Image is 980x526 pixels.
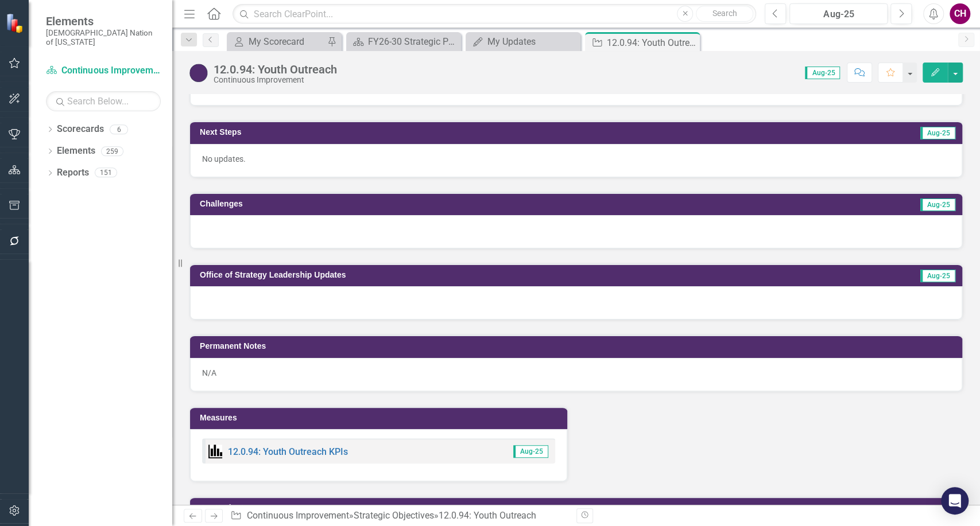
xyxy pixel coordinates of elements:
img: CI In Progress [189,64,208,82]
a: Elements [57,145,95,158]
span: Elements [46,14,161,28]
span: Aug-25 [513,445,548,458]
div: My Updates [487,34,578,49]
div: Continuous Improvement [214,76,337,84]
input: Search ClearPoint... [233,4,756,24]
h3: Gantt Chart [200,504,956,512]
a: My Scorecard [230,34,324,49]
span: Search [712,9,737,18]
button: Search [696,6,753,22]
div: 12.0.94: Youth Outreach [607,36,697,50]
a: Continuous Improvement [46,64,161,77]
button: CH [950,3,970,24]
div: 151 [95,168,117,178]
small: [DEMOGRAPHIC_DATA] Nation of [US_STATE] [46,28,161,47]
input: Search Below... [46,91,161,111]
div: Open Intercom Messenger [941,487,969,515]
h3: Measures [200,414,561,422]
p: No updates. [202,153,950,165]
h3: Permanent Notes [200,342,956,350]
p: N/A [202,367,950,379]
div: » » [230,509,567,523]
h3: Challenges [200,200,610,208]
button: Aug-25 [789,3,888,24]
a: FY26-30 Strategic Plan [349,34,458,49]
img: Performance Management [208,445,222,458]
a: Scorecards [57,123,104,136]
div: 6 [110,124,128,134]
a: Reports [57,166,89,180]
div: 259 [101,146,123,156]
h3: Next Steps [200,128,605,137]
img: ClearPoint Strategy [6,13,26,33]
div: 12.0.94: Youth Outreach [439,510,536,521]
a: Strategic Objectives [354,510,434,521]
h3: Office of Strategy Leadership Updates [200,271,806,279]
span: Aug-25 [920,127,955,139]
a: My Updates [468,34,578,49]
div: Aug-25 [793,7,884,21]
span: Aug-25 [805,67,840,79]
div: FY26-30 Strategic Plan [368,34,458,49]
div: 12.0.94: Youth Outreach [214,63,337,76]
span: Aug-25 [920,198,955,211]
a: 12.0.94: Youth Outreach KPIs [228,446,348,457]
span: Aug-25 [920,270,955,282]
div: My Scorecard [249,34,324,49]
a: Continuous Improvement [247,510,349,521]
